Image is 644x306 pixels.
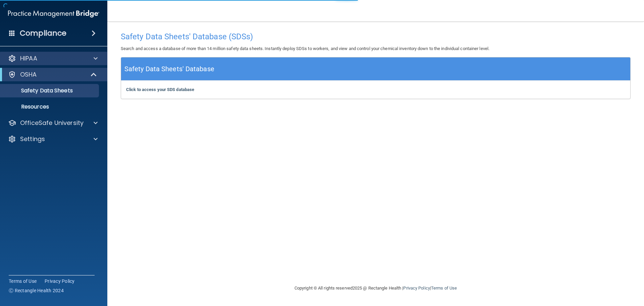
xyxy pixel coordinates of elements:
span: Ⓒ Rectangle Health 2024 [9,287,64,294]
a: Terms of Use [9,278,37,285]
a: Privacy Policy [403,286,430,291]
a: Click to access your SDS database [126,87,194,92]
p: OSHA [20,71,37,79]
a: Terms of Use [431,286,457,291]
h4: Safety Data Sheets' Database (SDSs) [121,32,631,41]
h4: Compliance [20,29,66,38]
p: Settings [20,135,45,143]
h5: Safety Data Sheets' Database [124,63,214,75]
p: Safety Data Sheets [4,87,96,94]
a: HIPAA [8,54,98,62]
a: Settings [8,135,98,143]
p: HIPAA [20,54,37,62]
p: Search and access a database of more than 14 million safety data sheets. Instantly deploy SDSs to... [121,45,631,53]
a: OfficeSafe University [8,119,98,127]
a: Privacy Policy [45,278,75,285]
div: Copyright © All rights reserved 2025 @ Rectangle Health | | [253,277,498,299]
p: Resources [4,103,96,110]
p: OfficeSafe University [20,119,84,127]
a: OSHA [8,71,97,79]
img: PMB logo [8,7,99,20]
